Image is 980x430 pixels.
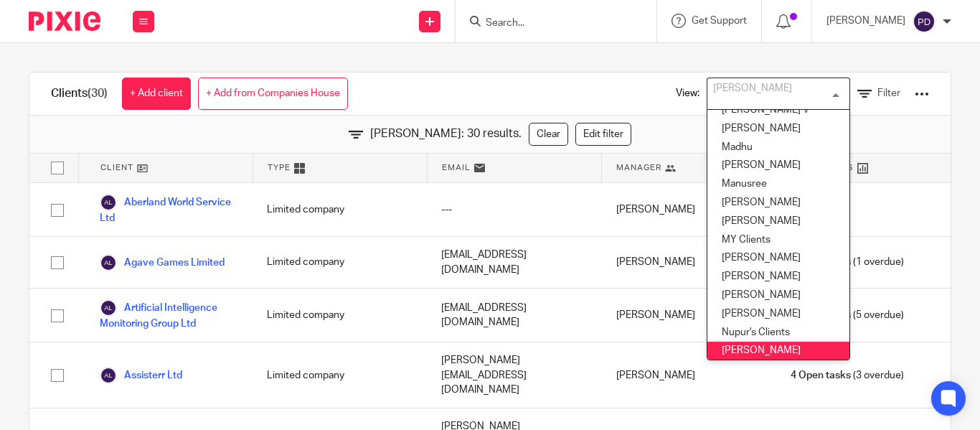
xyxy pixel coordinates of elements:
[427,289,601,342] div: [EMAIL_ADDRESS][DOMAIN_NAME]
[791,368,904,383] span: (3 overdue)
[100,254,225,271] a: Agave Games Limited
[707,286,849,305] li: [PERSON_NAME]
[707,139,849,157] li: Madhu
[616,162,661,174] span: Manager
[575,123,631,146] a: Edit filter
[709,81,842,106] input: Search for option
[51,86,108,101] h1: Clients
[877,88,900,98] span: Filter
[602,237,776,288] div: [PERSON_NAME]
[29,11,100,31] img: Pixie
[707,342,849,360] li: [PERSON_NAME]
[427,342,601,408] div: [PERSON_NAME][EMAIL_ADDRESS][DOMAIN_NAME]
[100,194,238,225] a: Aberland World Service Ltd
[100,367,182,384] a: Assisterr Ltd
[791,368,851,383] span: 4 Open tasks
[100,194,117,211] img: svg%3E
[707,249,849,268] li: [PERSON_NAME]
[268,162,291,174] span: Type
[100,299,238,331] a: Artificial Intelligence Monitoring Group Ltd
[253,342,427,408] div: Limited company
[707,78,850,110] div: Search for option
[529,123,568,146] a: Clear
[707,101,849,120] li: [PERSON_NAME] V
[707,268,849,286] li: [PERSON_NAME]
[602,289,776,342] div: [PERSON_NAME]
[100,254,117,271] img: svg%3E
[44,154,71,182] input: Select all
[826,14,905,28] p: [PERSON_NAME]
[253,289,427,342] div: Limited company
[707,231,849,250] li: MY Clients
[692,16,747,26] span: Get Support
[100,162,133,174] span: Client
[707,156,849,175] li: [PERSON_NAME]
[88,88,108,99] span: (30)
[100,299,117,317] img: svg%3E
[707,194,849,212] li: [PERSON_NAME]
[427,183,601,236] div: ---
[198,78,348,110] a: + Add from Companies House
[654,73,929,115] div: View:
[707,324,849,342] li: Nupur's Clients
[100,367,117,384] img: svg%3E
[913,10,936,33] img: svg%3E
[427,237,601,288] div: [EMAIL_ADDRESS][DOMAIN_NAME]
[602,183,776,236] div: [PERSON_NAME]
[707,305,849,324] li: [PERSON_NAME]
[707,120,849,139] li: [PERSON_NAME]
[253,237,427,288] div: Limited company
[602,342,776,408] div: [PERSON_NAME]
[370,126,522,142] span: [PERSON_NAME]: 30 results.
[707,175,849,194] li: Manusree
[253,183,427,236] div: Limited company
[707,212,849,231] li: [PERSON_NAME]
[484,17,613,30] input: Search
[122,78,191,110] a: + Add client
[442,162,471,174] span: Email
